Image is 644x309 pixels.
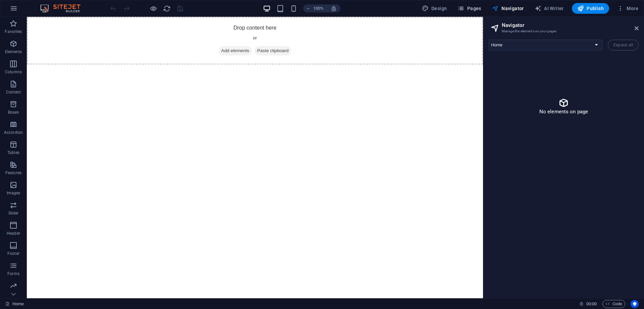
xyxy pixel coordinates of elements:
[502,28,625,34] h3: Manage the elements on your pages
[163,5,171,12] i: Reload page
[532,3,567,14] button: AI Writer
[8,110,19,115] p: Boxes
[579,300,597,308] h6: Session time
[614,3,641,14] button: More
[303,4,327,12] button: 100%
[5,69,22,75] p: Columns
[5,300,24,308] a: Click to cancel selection. Double-click to open Pages
[572,3,609,14] button: Publish
[458,5,481,12] span: Pages
[313,4,324,12] h6: 100%
[489,3,527,14] button: Navigator
[7,231,20,236] p: Header
[192,29,225,39] span: Add elements
[455,3,484,14] button: Pages
[631,300,639,308] button: Usercentrics
[4,130,23,135] p: Accordion
[39,4,89,12] img: Editor Logo
[228,29,265,39] span: Paste clipboard
[7,150,19,155] p: Tables
[419,3,450,14] button: Design
[419,3,450,14] div: Design (Ctrl+Alt+Y)
[502,22,639,28] h2: Navigator
[492,5,524,12] span: Navigator
[591,301,592,306] span: :
[7,271,19,276] p: Forms
[149,4,157,12] button: Click here to leave preview mode and continue editing
[539,108,588,115] p: No elements on page
[8,210,19,216] p: Slider
[422,5,447,12] span: Design
[586,300,597,308] span: 00 00
[535,5,564,12] span: AI Writer
[331,5,337,11] i: On resize automatically adjust zoom level to fit chosen device.
[7,190,20,196] p: Images
[617,5,638,12] span: More
[5,170,21,176] p: Features
[7,251,19,256] p: Footer
[6,89,21,95] p: Content
[577,5,604,12] span: Publish
[5,49,22,54] p: Elements
[602,300,625,308] button: Code
[605,300,622,308] span: Code
[5,29,22,34] p: Favorites
[163,4,171,12] button: reload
